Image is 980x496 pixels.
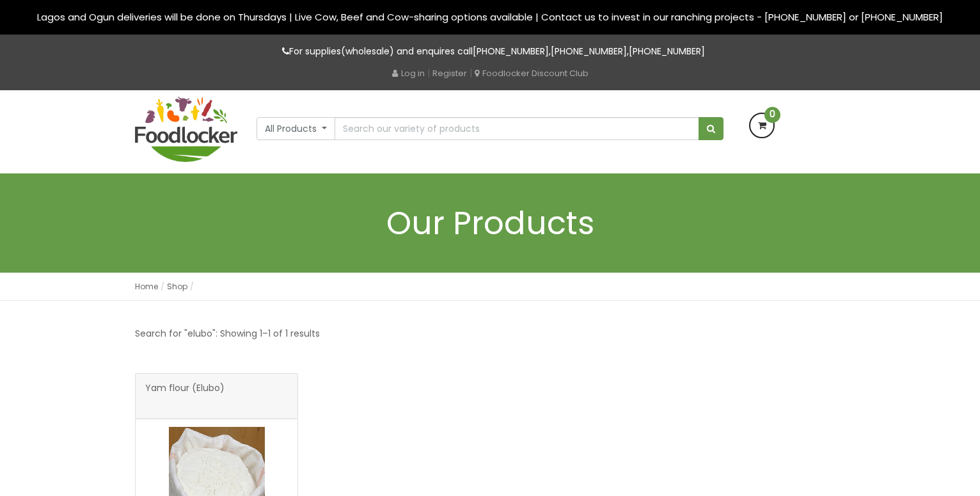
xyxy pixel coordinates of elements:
a: Shop [167,281,187,292]
a: [PHONE_NUMBER] [551,45,627,58]
a: Home [135,281,158,292]
button: All Products [257,117,335,140]
span: 0 [764,107,780,123]
p: For supplies(wholesale) and enquires call , , [135,44,845,59]
a: Register [432,67,467,79]
h1: Our Products [135,205,845,241]
span: | [470,67,472,79]
span: Yam flour (Elubo) [145,383,225,409]
a: Log in [392,67,425,79]
p: Search for "elubo": Showing 1–1 of 1 results [135,326,320,341]
a: [PHONE_NUMBER] [473,45,549,58]
span: Lagos and Ogun deliveries will be done on Thursdays | Live Cow, Beef and Cow-sharing options avai... [37,10,943,24]
input: Search our variety of products [335,117,699,140]
a: Foodlocker Discount Club [475,67,589,79]
img: FoodLocker [135,97,237,162]
a: [PHONE_NUMBER] [629,45,705,58]
span: | [427,67,430,79]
